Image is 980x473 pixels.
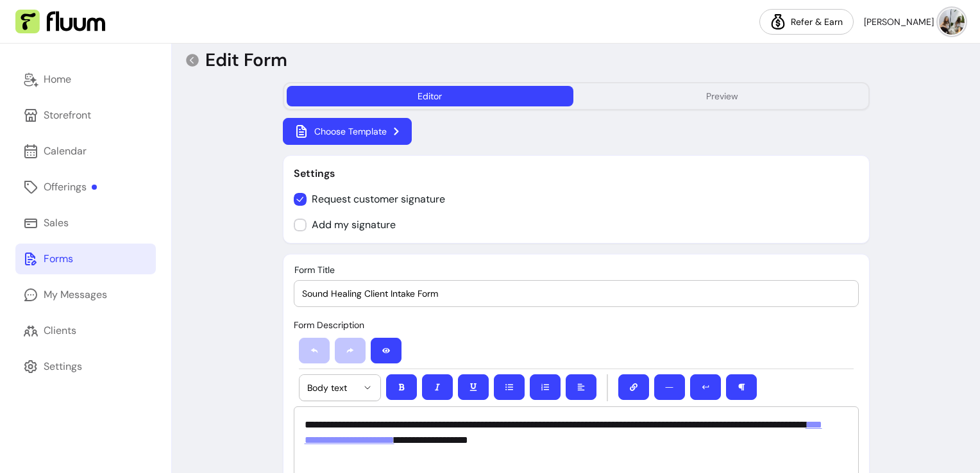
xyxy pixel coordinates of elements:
span: Body text [307,381,357,394]
div: Settings [44,359,82,374]
div: Clients [44,323,76,338]
div: Storefront [44,108,91,123]
a: Forms [15,244,156,274]
p: Settings [294,166,859,181]
a: Settings [15,351,156,382]
a: Storefront [15,100,156,131]
a: Clients [15,315,156,346]
input: Request customer signature [294,187,455,212]
input: Add my signature [294,212,405,238]
a: Home [15,64,156,95]
div: My Messages [44,287,107,303]
button: Choose Template [283,118,412,145]
div: Forms [44,251,73,267]
div: Home [44,72,71,87]
a: Refer & Earn [759,9,854,35]
button: avatar[PERSON_NAME] [864,9,965,35]
span: Form Title [294,264,335,276]
span: [PERSON_NAME] [864,15,934,28]
a: Calendar [15,136,156,167]
div: Offerings [44,179,97,195]
span: Form Description [294,319,364,331]
a: My Messages [15,279,156,310]
img: avatar [939,9,965,35]
input: Form Title [302,287,850,300]
div: Preview [706,90,738,103]
button: ― [654,374,685,400]
img: Fluum Logo [15,10,105,34]
a: Sales [15,208,156,238]
div: Sales [44,215,69,231]
div: Editor [418,90,442,103]
div: Calendar [44,144,87,159]
a: Offerings [15,172,156,203]
p: Edit Form [205,49,287,72]
button: Body text [300,375,380,401]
